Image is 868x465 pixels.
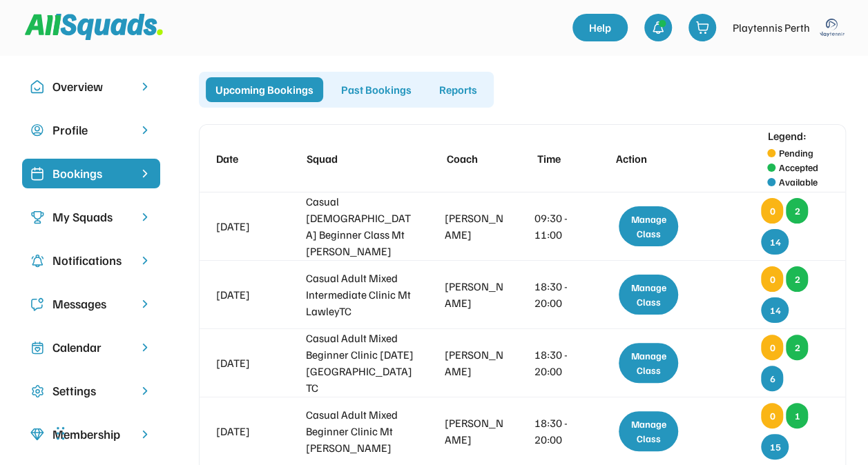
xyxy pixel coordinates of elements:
[761,366,783,391] div: 6
[30,123,44,137] img: user-circle.svg
[331,77,421,102] div: Past Bookings
[25,14,163,40] img: Squad%20Logo.svg
[619,275,678,315] div: Manage Class
[761,297,789,323] div: 14
[534,346,584,379] div: 18:30 - 20:00
[445,210,506,243] div: [PERSON_NAME]
[52,425,130,444] div: Membership
[52,251,130,270] div: Notifications
[30,167,44,181] img: Icon%20%2819%29.svg
[30,80,44,94] img: Icon%20copy%2010.svg
[138,210,152,224] img: chevron-right.svg
[761,198,783,224] div: 0
[307,150,417,167] div: Squad
[534,415,584,448] div: 18:30 - 20:00
[52,382,130,400] div: Settings
[306,270,416,319] div: Casual Adult Mixed Intermediate Clinic Mt LawleyTC
[138,254,152,267] img: chevron-right.svg
[306,193,416,259] div: Casual [DEMOGRAPHIC_DATA] Beginner Class Mt [PERSON_NAME]
[52,295,130,313] div: Messages
[138,428,152,441] img: chevron-right.svg
[445,278,506,311] div: [PERSON_NAME]
[733,19,810,36] div: Playtennis Perth
[52,77,130,96] div: Overview
[30,254,44,268] img: Icon%20copy%204.svg
[786,403,808,428] div: 1
[761,266,783,292] div: 0
[30,297,44,311] img: Icon%20copy%205.svg
[138,384,152,397] img: chevron-right.svg
[761,403,783,428] div: 0
[786,335,808,360] div: 2
[52,164,130,183] div: Bookings
[52,338,130,357] div: Calendar
[619,411,678,451] div: Manage Class
[216,423,278,439] div: [DATE]
[619,206,678,246] div: Manage Class
[138,341,152,354] img: chevron-right.svg
[651,21,665,34] img: bell-03%20%281%29.svg
[216,286,278,303] div: [DATE]
[445,415,506,448] div: [PERSON_NAME]
[52,121,130,139] div: Profile
[778,175,817,189] div: Available
[761,229,789,255] div: 14
[216,355,278,371] div: [DATE]
[786,198,808,224] div: 2
[767,128,806,144] div: Legend:
[52,208,130,226] div: My Squads
[306,330,416,396] div: Casual Adult Mixed Beginner Clinic [DATE] [GEOGRAPHIC_DATA] TC
[447,150,508,167] div: Coach
[306,406,416,456] div: Casual Adult Mixed Beginner Clinic Mt [PERSON_NAME]
[695,21,709,34] img: shopping-cart-01%20%281%29.svg
[818,14,846,41] img: playtennis%20blue%20logo%201.png
[30,384,44,398] img: Icon%20copy%2016.svg
[30,341,44,355] img: Icon%20copy%207.svg
[761,335,783,360] div: 0
[216,218,278,235] div: [DATE]
[138,80,152,93] img: chevron-right.svg
[572,14,628,41] a: Help
[206,77,323,102] div: Upcoming Bookings
[534,210,584,243] div: 09:30 - 11:00
[445,346,506,379] div: [PERSON_NAME]
[537,150,586,167] div: Time
[786,266,808,292] div: 2
[138,297,152,310] img: chevron-right.svg
[534,278,584,311] div: 18:30 - 20:00
[778,160,818,175] div: Accepted
[30,210,44,224] img: Icon%20copy%203.svg
[138,123,152,137] img: chevron-right.svg
[430,77,487,102] div: Reports
[616,150,689,167] div: Action
[216,150,278,167] div: Date
[778,146,813,160] div: Pending
[761,434,789,459] div: 15
[138,167,152,180] img: chevron-right%20copy%203.svg
[619,343,678,383] div: Manage Class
